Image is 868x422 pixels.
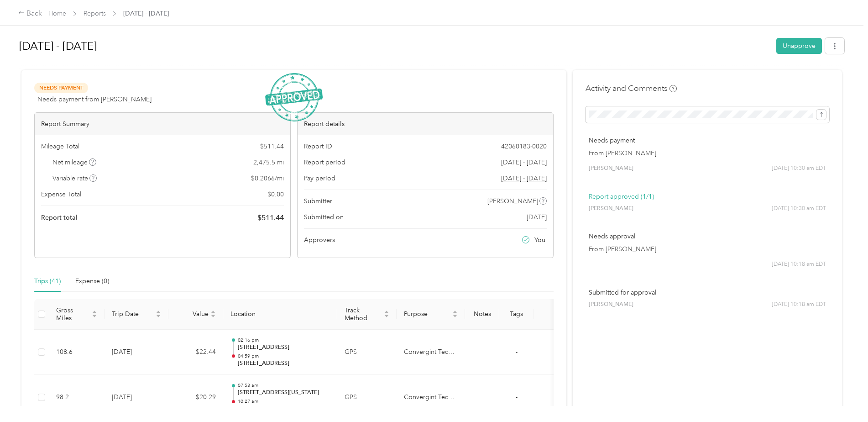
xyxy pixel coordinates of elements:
[56,306,90,322] span: Gross Miles
[168,299,223,330] th: Value
[589,244,826,254] p: From [PERSON_NAME]
[589,301,633,309] span: [PERSON_NAME]
[589,205,633,213] span: [PERSON_NAME]
[34,276,61,286] div: Trips (41)
[487,196,538,206] span: [PERSON_NAME]
[337,299,397,330] th: Track Method
[238,359,330,368] p: [STREET_ADDRESS]
[772,301,826,309] span: [DATE] 10:18 am EDT
[776,38,822,54] button: Unapprove
[337,375,397,421] td: GPS
[92,313,97,319] span: caret-down
[465,299,499,330] th: Notes
[238,353,330,359] p: 04:59 pm
[404,310,450,318] span: Purpose
[49,299,105,330] th: Gross Miles
[52,158,97,167] span: Net mileage
[112,310,154,318] span: Trip Date
[123,9,169,18] span: [DATE] - [DATE]
[34,83,88,93] span: Needs Payment
[105,299,168,330] th: Trip Date
[238,337,330,343] p: 02:16 pm
[397,330,465,375] td: Convergint Technologies
[41,142,79,151] span: Mileage Total
[384,313,389,319] span: caret-down
[772,164,826,173] span: [DATE] 10:30 am EDT
[156,309,161,315] span: caret-up
[589,232,826,241] p: Needs approval
[501,158,547,167] span: [DATE] - [DATE]
[41,190,81,199] span: Expense Total
[41,213,78,222] span: Report total
[345,306,382,322] span: Track Method
[176,310,209,318] span: Value
[48,10,66,17] a: Home
[223,299,337,330] th: Location
[589,148,826,158] p: From [PERSON_NAME]
[168,375,223,421] td: $20.29
[772,260,826,269] span: [DATE] 10:18 am EDT
[534,235,545,245] span: You
[499,299,533,330] th: Tags
[267,190,284,199] span: $ 0.00
[397,375,465,421] td: Convergint Technologies
[253,158,284,167] span: 2,475.5 mi
[337,330,397,375] td: GPS
[304,142,332,151] span: Report ID
[18,8,42,19] div: Back
[238,389,330,397] p: [STREET_ADDRESS][US_STATE]
[817,371,868,422] iframe: Everlance-gr Chat Button Frame
[304,174,335,183] span: Pay period
[251,174,284,183] span: $ 0.2066 / mi
[168,330,223,375] td: $22.44
[105,330,168,375] td: [DATE]
[586,83,677,94] h4: Activity and Comments
[452,309,458,315] span: caret-up
[304,158,345,167] span: Report period
[772,205,826,213] span: [DATE] 10:30 am EDT
[105,375,168,421] td: [DATE]
[238,405,330,413] p: [STREET_ADDRESS][US_STATE]
[501,174,547,183] span: Go to pay period
[49,330,105,375] td: 108.6
[210,309,216,315] span: caret-up
[501,142,547,151] span: 42060183-0020
[84,10,106,17] a: Reports
[92,309,97,315] span: caret-up
[37,95,152,104] span: Needs payment from [PERSON_NAME]
[265,73,323,122] img: ApprovedStamp
[35,113,290,135] div: Report Summary
[52,174,97,183] span: Variable rate
[527,212,547,222] span: [DATE]
[304,235,335,245] span: Approvers
[589,288,826,297] p: Submitted for approval
[452,313,458,319] span: caret-down
[589,164,633,173] span: [PERSON_NAME]
[589,136,826,145] p: Needs payment
[298,113,553,135] div: Report details
[260,142,284,151] span: $ 511.44
[589,192,826,201] p: Report approved (1/1)
[516,348,518,356] span: -
[156,313,161,319] span: caret-down
[257,212,284,223] span: $ 511.44
[384,309,389,315] span: caret-up
[19,35,770,57] h1: Aug 1 - 31, 2025
[397,299,465,330] th: Purpose
[238,398,330,405] p: 10:27 am
[516,393,518,401] span: -
[238,382,330,389] p: 07:53 am
[75,276,109,286] div: Expense (0)
[210,313,216,319] span: caret-down
[304,196,332,206] span: Submitter
[304,212,344,222] span: Submitted on
[238,343,330,352] p: [STREET_ADDRESS]
[49,375,105,421] td: 98.2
